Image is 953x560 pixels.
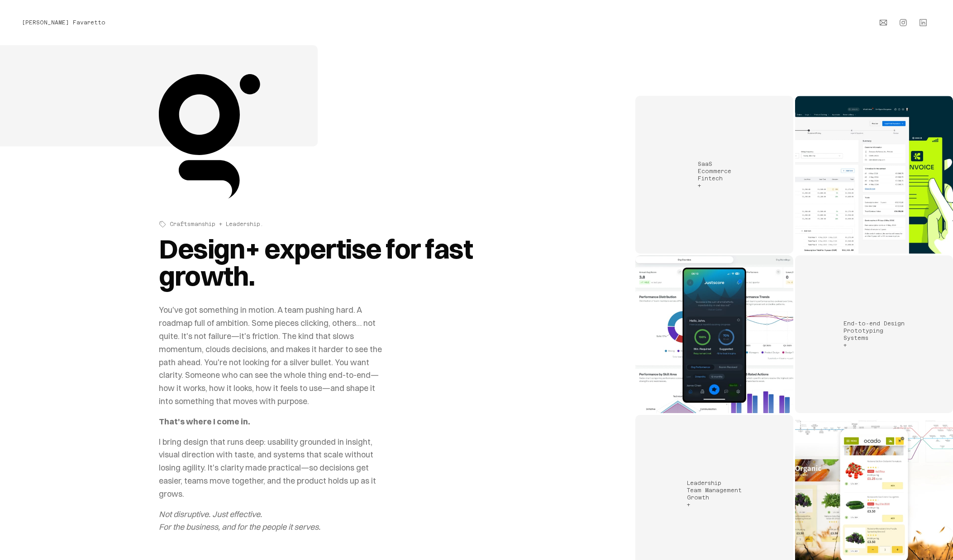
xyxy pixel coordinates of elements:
[795,96,953,254] img: Chargebee subscription management platform interface showcasing clean design and user-friendly da...
[22,19,105,26] a: Gianni J. Favaretto - Go to top of page
[159,436,391,501] p: I bring design that runs deep: usability grounded in insight, visual direction with taste, and sy...
[159,304,391,408] p: You've got something in motion. A team pushing hard. A roadmap full of ambition. Some pieces clic...
[159,416,250,427] strong: That's where I come in.
[22,19,105,26] span: [PERSON_NAME] Favaretto
[843,320,905,348] span: End-to-end Design Prototyping Systems +
[915,14,931,31] a: Connect with Gianni Favaretto on LinkedIn (opens in new tab)
[635,255,793,413] img: JustScore performance management tool featuring AI-powered insights and intuitive scoring interface
[875,14,931,31] div: Social media and contact links
[875,14,891,31] a: Send email to Gianni Favaretto
[170,221,263,228] span: Craftsmanship + Leadership.
[698,161,731,189] span: SaaS Ecommerce Fintech +
[895,14,911,31] a: Follow Gianni Favaretto on Instagram (opens in new tab)
[159,235,476,289] h1: Design+ expertise for fast growth.
[159,509,320,532] em: Not disruptive. Just effective. For the business, and for the people it serves.
[687,480,742,508] span: Leadership Team Management Growth +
